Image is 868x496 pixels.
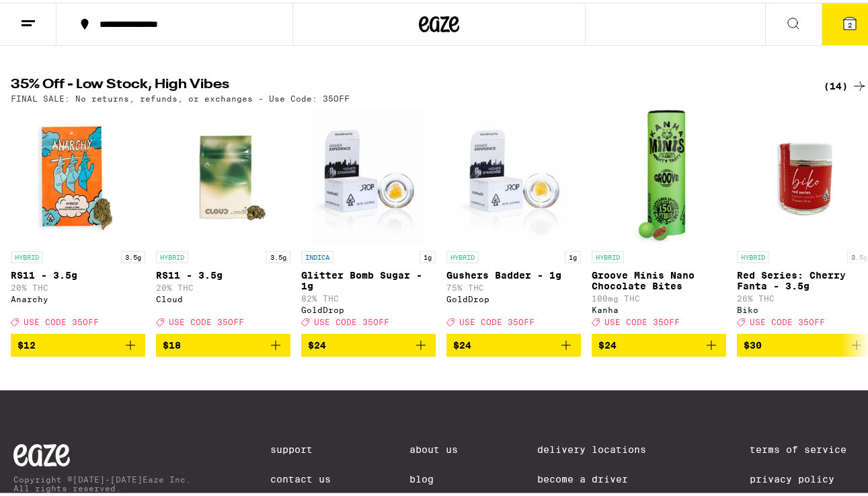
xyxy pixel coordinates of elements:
[11,107,145,330] a: Open page for RS11 - 3.5g from Anarchy
[446,107,581,330] a: Open page for Gushers Badder - 1g from GoldDrop
[410,441,459,452] a: About Us
[592,303,726,312] div: Kanha
[11,281,145,289] p: 20% THC
[592,267,726,289] p: Groove Minis Nano Chocolate Bites
[8,9,97,20] span: Hi. Need any help?
[301,331,436,354] button: Add to bag
[565,248,581,260] p: 1g
[446,281,581,289] p: 75% THC
[301,248,333,260] p: INDICA
[592,248,624,260] p: HYBRID
[744,337,762,348] span: $30
[13,472,191,490] p: Copyright © [DATE]-[DATE] Eaze Inc. All rights reserved.
[313,107,424,242] img: GoldDrop - Glitter Bomb Sugar - 1g
[446,292,581,301] div: GoldDrop
[121,248,145,260] p: 3.5g
[156,281,290,289] p: 20% THC
[11,92,350,100] p: FINAL SALE: No returns, refunds, or exchanges - Use Code: 35OFF
[592,107,726,330] a: Open page for Groove Minis Nano Chocolate Bites from Kanha
[537,471,670,482] a: Become a Driver
[11,75,801,92] h2: 35% Off - Low Stock, High Vibes
[632,107,686,242] img: Kanha - Groove Minis Nano Chocolate Bites
[156,248,188,260] p: HYBRID
[750,316,825,324] span: USE CODE 35OFF
[266,248,290,260] p: 3.5g
[604,316,680,324] span: USE CODE 35OFF
[458,107,569,242] img: GoldDrop - Gushers Badder - 1g
[156,331,290,354] button: Add to bag
[848,18,852,26] span: 2
[598,337,617,348] span: $24
[169,316,244,324] span: USE CODE 35OFF
[156,267,290,278] p: RS11 - 3.5g
[446,331,581,354] button: Add to bag
[24,316,99,324] span: USE CODE 35OFF
[446,267,581,278] p: Gushers Badder - 1g
[824,75,867,92] a: (14)
[301,267,436,289] p: Glitter Bomb Sugar - 1g
[750,471,865,482] a: Privacy Policy
[592,331,726,354] button: Add to bag
[17,337,36,348] span: $12
[301,291,436,300] p: 82% THC
[156,292,290,301] div: Cloud
[446,248,479,260] p: HYBRID
[592,291,726,300] p: 100mg THC
[156,107,290,330] a: Open page for RS11 - 3.5g from Cloud
[11,292,145,301] div: Anarchy
[301,303,436,312] div: GoldDrop
[270,471,331,482] a: Contact Us
[163,337,181,348] span: $18
[537,441,670,452] a: Delivery Locations
[750,441,865,452] a: Terms of Service
[270,441,331,452] a: Support
[314,316,389,324] span: USE CODE 35OFF
[11,331,145,354] button: Add to bag
[420,248,436,260] p: 1g
[156,107,290,242] img: Cloud - RS11 - 3.5g
[737,248,769,260] p: HYBRID
[308,337,326,348] span: $24
[11,107,145,242] img: Anarchy - RS11 - 3.5g
[11,267,145,278] p: RS11 - 3.5g
[410,471,459,482] a: Blog
[11,248,43,260] p: HYBRID
[453,337,471,348] span: $24
[301,107,436,330] a: Open page for Glitter Bomb Sugar - 1g from GoldDrop
[459,316,535,324] span: USE CODE 35OFF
